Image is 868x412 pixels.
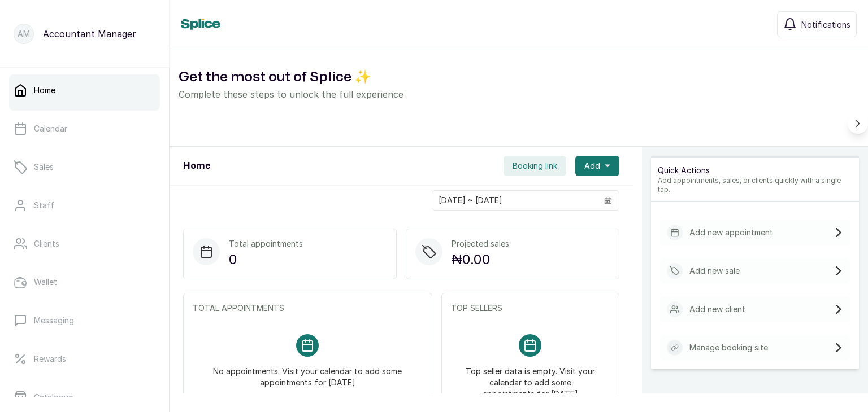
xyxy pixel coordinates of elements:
[575,156,619,176] button: Add
[848,113,868,134] button: Scroll right
[9,113,160,144] a: Calendar
[451,303,610,314] p: TOP SELLERS
[658,165,852,176] p: Quick Actions
[179,87,859,101] p: Complete these steps to unlock the full experience
[34,277,57,288] p: Wallet
[584,160,600,172] span: Add
[777,11,857,37] button: Notifications
[34,123,67,134] p: Calendar
[658,176,852,194] p: Add appointments, sales, or clients quickly with a single tap.
[504,156,566,176] button: Booking link
[179,67,859,87] h2: Get the most out of Splice ✨
[689,342,768,353] p: Manage booking site
[206,357,409,388] p: No appointments. Visit your calendar to add some appointments for [DATE]
[9,190,160,221] a: Staff
[689,304,745,315] p: Add new client
[9,151,160,183] a: Sales
[34,315,74,326] p: Messaging
[689,227,773,238] p: Add new appointment
[34,353,66,365] p: Rewards
[193,303,423,314] p: TOTAL APPOINTMENTS
[229,238,303,249] p: Total appointments
[34,238,59,249] p: Clients
[34,85,55,96] p: Home
[801,19,850,30] span: Notifications
[452,249,509,270] p: ₦0.00
[689,265,740,277] p: Add new sale
[43,27,136,41] p: Accountant Manager
[9,74,160,106] a: Home
[229,249,303,270] p: 0
[34,200,54,211] p: Staff
[9,228,160,260] a: Clients
[34,392,73,403] p: Catalogue
[465,357,596,400] p: Top seller data is empty. Visit your calendar to add some appointments for [DATE]
[9,266,160,298] a: Wallet
[18,28,30,40] p: AM
[604,196,612,204] svg: calendar
[452,238,509,249] p: Projected sales
[9,343,160,375] a: Rewards
[183,159,210,173] h1: Home
[432,191,597,210] input: Select date
[9,305,160,336] a: Messaging
[513,160,557,172] span: Booking link
[34,161,54,173] p: Sales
